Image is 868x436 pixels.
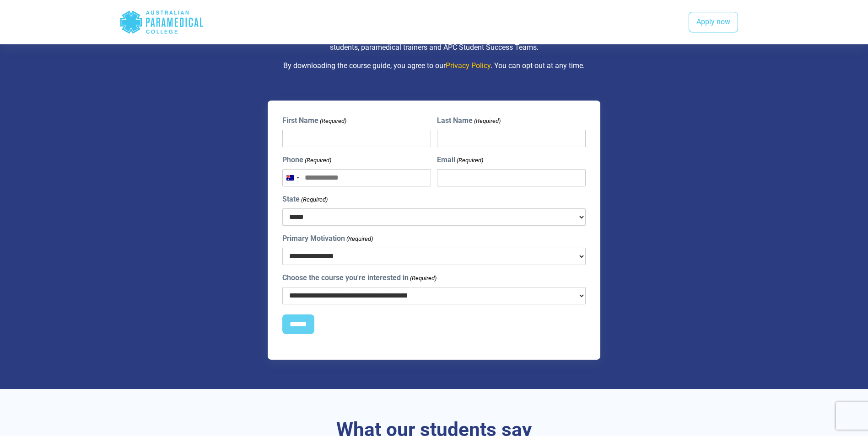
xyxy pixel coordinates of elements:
[300,195,328,204] span: (Required)
[282,194,328,205] label: State
[167,60,702,71] p: By downloading the course guide, you agree to our . You can opt-out at any time.
[437,115,501,126] label: Last Name
[282,233,373,244] label: Primary Motivation
[345,234,373,244] span: (Required)
[282,115,346,126] label: First Name
[319,117,346,126] span: (Required)
[437,154,483,165] label: Email
[282,154,331,165] label: Phone
[409,274,437,283] span: (Required)
[446,61,491,70] a: Privacy Policy
[283,170,302,186] button: Selected country
[689,12,738,33] a: Apply now
[119,7,204,37] div: Australian Paramedical College
[282,272,437,283] label: Choose the course you're interested in
[474,117,501,126] span: (Required)
[456,156,484,165] span: (Required)
[304,156,331,165] span: (Required)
